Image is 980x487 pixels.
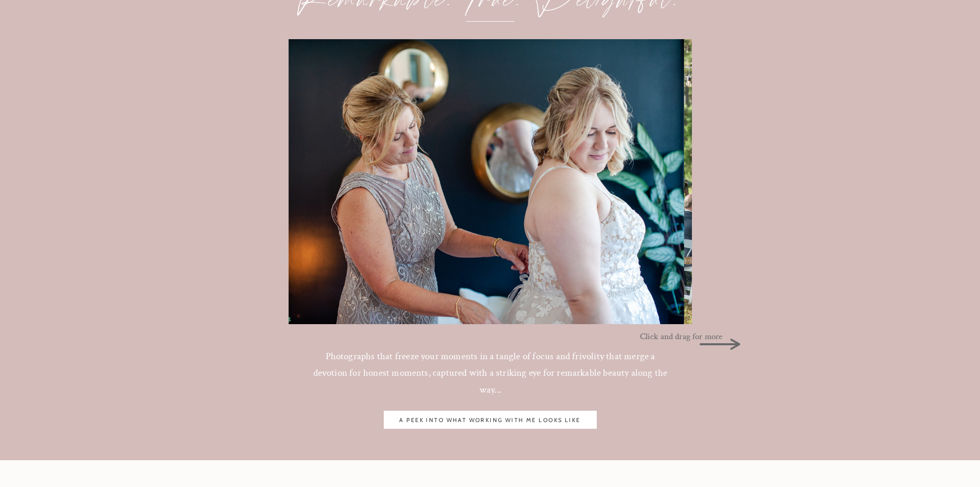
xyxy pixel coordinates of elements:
img: Bride and groom walk down aisle at their seven manors path wedding in raleigh nc [684,39,874,324]
a: a peek into what working with me looks like [386,416,594,425]
h2: Photographs that freeze your moments in a tangle of focus and frivolity that merge a devotion for... [312,348,669,388]
img: Bride to be gets zipped up by mother to be at their downtown raleigh wedding [257,39,684,324]
p: Click and drag for more [640,329,729,341]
